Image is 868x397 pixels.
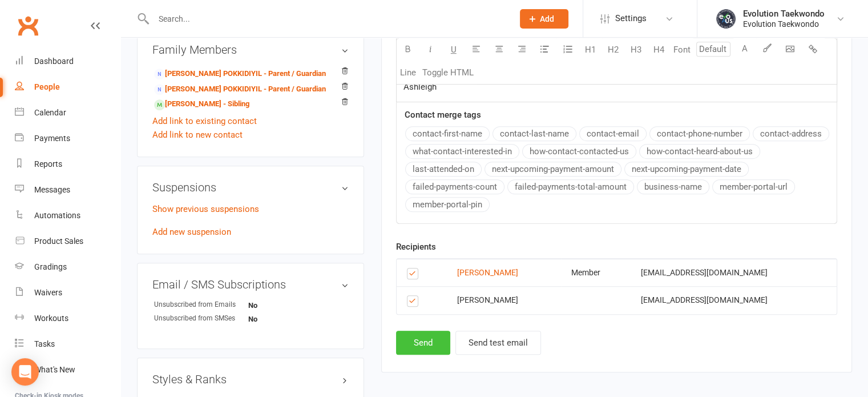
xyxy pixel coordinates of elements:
[150,11,505,27] input: Search...
[405,179,504,194] button: failed-payments-count
[34,108,66,117] div: Calendar
[154,313,248,324] div: Unsubscribed from SMSes
[671,38,693,61] button: Font
[152,204,259,214] a: Show previous suspensions
[154,98,249,110] a: [PERSON_NAME] - Sibling
[602,38,625,61] button: H2
[34,185,70,194] div: Messages
[455,331,541,355] button: Send test email
[648,38,671,61] button: H4
[34,211,80,220] div: Automations
[15,254,120,280] a: Gradings
[649,126,750,141] button: contact-phone-number
[712,179,795,194] button: member-portal-url
[154,83,326,95] a: [PERSON_NAME] POKKIDIYIL - Parent / Guardian
[15,280,120,306] a: Waivers
[11,358,39,386] div: Open Intercom Messenger
[753,126,829,141] button: contact-address
[154,299,248,310] div: Unsubscribed from Emails
[34,288,62,297] div: Waivers
[34,134,70,143] div: Payments
[641,268,826,277] div: [EMAIL_ADDRESS][DOMAIN_NAME]
[457,295,518,304] span: [PERSON_NAME]
[152,128,243,142] a: Add link to new contact
[154,68,326,80] a: [PERSON_NAME] POKKIDIYIL - Parent / Guardian
[152,114,257,128] a: Add link to existing contact
[520,9,568,29] button: Add
[579,126,647,141] button: contact-email
[405,126,490,141] button: contact-first-name
[485,162,621,177] button: next-upcoming-payment-amount
[396,240,436,254] label: Recipients
[405,162,482,177] button: last-attended-on
[15,151,120,177] a: Reports
[522,144,636,159] button: how-contact-contacted-us
[152,181,349,194] h3: Suspensions
[419,61,477,84] button: Toggle HTML
[442,38,465,61] button: U
[733,38,756,61] button: A
[615,6,647,31] span: Settings
[507,179,634,194] button: failed-payments-total-amount
[15,203,120,228] a: Automations
[15,306,120,331] a: Workouts
[15,357,120,383] a: What's New
[403,82,437,92] span: Ashleigh
[34,365,75,374] div: What's New
[34,57,74,66] div: Dashboard
[624,162,749,177] button: next-upcoming-payment-date
[248,315,314,323] strong: No
[34,262,67,271] div: Gradings
[743,9,825,19] div: Evolution Taekwondo
[15,331,120,357] a: Tasks
[405,197,490,212] button: member-portal-pin
[641,296,826,304] div: [EMAIL_ADDRESS][DOMAIN_NAME]
[152,227,231,237] a: Add new suspension
[637,179,709,194] button: business-name
[15,126,120,151] a: Payments
[34,339,55,348] div: Tasks
[152,43,349,56] h3: Family Members
[405,108,481,122] label: Contact merge tags
[15,49,120,74] a: Dashboard
[639,144,760,159] button: how-contact-heard-about-us
[152,373,349,386] h3: Styles & Ranks
[397,61,419,84] button: Line
[34,159,62,169] div: Reports
[34,314,68,323] div: Workouts
[248,301,314,310] strong: No
[540,14,554,23] span: Add
[451,45,457,55] span: U
[152,278,349,291] h3: Email / SMS Subscriptions
[743,19,825,29] div: Evolution Taekwondo
[696,42,730,57] input: Default
[15,74,120,100] a: People
[34,236,83,246] div: Product Sales
[561,259,631,286] td: Member
[15,177,120,203] a: Messages
[396,331,450,355] button: Send
[405,144,519,159] button: what-contact-interested-in
[714,7,737,30] img: thumb_image1716958358.png
[34,82,60,91] div: People
[457,268,518,277] a: [PERSON_NAME]
[625,38,648,61] button: H3
[15,228,120,254] a: Product Sales
[15,100,120,126] a: Calendar
[492,126,576,141] button: contact-last-name
[579,38,602,61] button: H1
[14,11,42,40] a: Clubworx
